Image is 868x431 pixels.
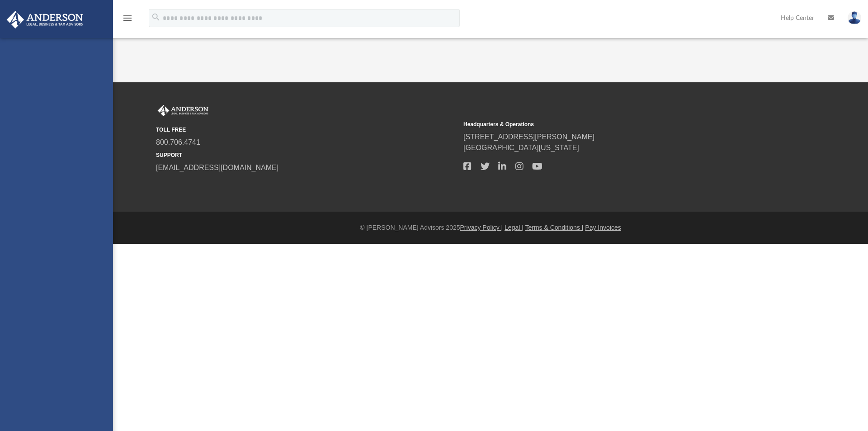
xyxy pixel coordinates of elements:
a: [STREET_ADDRESS][PERSON_NAME] [463,133,594,141]
i: menu [122,13,133,24]
a: menu [122,17,133,24]
img: Anderson Advisors Platinum Portal [4,11,86,28]
img: Anderson Advisors Platinum Portal [156,105,210,117]
div: © [PERSON_NAME] Advisors 2025 [113,223,868,232]
a: Privacy Policy | [460,224,503,231]
a: Terms & Conditions | [525,224,584,231]
a: 800.706.4741 [156,138,200,146]
a: [EMAIL_ADDRESS][DOMAIN_NAME] [156,164,278,171]
img: User Pic [848,11,861,24]
a: Legal | [505,224,524,231]
small: SUPPORT [156,151,457,159]
small: Headquarters & Operations [463,120,764,128]
small: TOLL FREE [156,126,457,134]
a: [GEOGRAPHIC_DATA][US_STATE] [463,144,579,152]
i: search [151,12,161,22]
a: Pay Invoices [585,224,621,231]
